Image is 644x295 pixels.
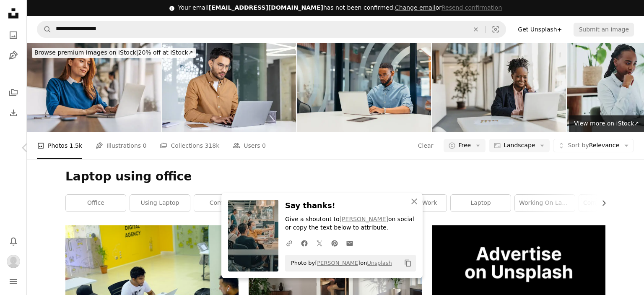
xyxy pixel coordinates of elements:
span: [EMAIL_ADDRESS][DOMAIN_NAME] [209,4,323,11]
button: Sort byRelevance [553,139,634,152]
a: working on laptop [515,195,575,211]
a: Change email [395,4,436,11]
button: Notifications [5,233,22,250]
a: man in white polo shirt sitting on chair using macbook [65,279,239,287]
div: Your email has not been confirmed. [178,4,502,12]
a: computer [194,195,254,211]
a: Users 0 [233,132,266,159]
img: Avatar of user Eva David [7,255,20,268]
a: Next [594,107,644,188]
a: computer keyboard [579,195,639,211]
a: A man sitting in a chair in a room [249,279,422,287]
span: View more on iStock ↗ [574,120,639,127]
button: Menu [5,273,22,290]
a: Share over email [342,235,357,251]
span: Browse premium images on iStock | [34,49,138,56]
a: [PERSON_NAME] [315,260,360,266]
a: laptop [451,195,511,211]
a: View more on iStock↗ [569,115,644,132]
span: 318k [205,141,219,150]
span: Photo by on [287,256,392,270]
h3: Say thanks! [285,200,416,212]
a: [PERSON_NAME] [340,216,388,222]
a: Get Unsplash+ [513,23,567,36]
button: Resend confirmation [441,4,502,12]
a: Illustrations [5,47,22,64]
h1: Laptop using office [65,169,605,184]
button: Visual search [486,21,506,37]
span: Sort by [568,142,589,149]
a: Photos [5,27,22,44]
button: Clear [467,21,485,37]
a: Collections [5,84,22,101]
img: A successful businesswoman is using a laptop and working in the office [27,43,161,132]
button: Profile [5,253,22,270]
img: Focused man working on laptop in modern office environment [162,43,296,132]
a: Collections 318k [160,132,219,159]
button: Landscape [489,139,550,152]
span: 20% off at iStock ↗ [34,49,193,56]
span: Free [458,141,471,150]
button: Search Unsplash [37,21,52,37]
button: Free [444,139,486,152]
button: Clear [418,139,434,152]
a: Download History [5,104,22,121]
a: Browse premium images on iStock|20% off at iStock↗ [27,43,201,63]
a: office [66,195,126,211]
span: or [395,4,502,11]
a: using laptop [130,195,190,211]
span: Relevance [568,141,619,150]
span: 0 [262,141,266,150]
a: Share on Facebook [297,235,312,251]
img: Cheerful businessman working on his laptop [297,43,431,132]
a: Share on Pinterest [327,235,342,251]
span: 0 [143,141,147,150]
button: Copy to clipboard [401,256,415,270]
a: Share on Twitter [312,235,327,251]
button: scroll list to the right [596,195,605,211]
form: Find visuals sitewide [37,21,506,38]
button: Submit an image [574,23,634,36]
img: Businesswoman Smiling While Working at Her Laptop [432,43,566,132]
p: Give a shoutout to on social or copy the text below to attribute. [285,215,416,232]
a: Unsplash [367,260,392,266]
span: Landscape [504,141,535,150]
a: Illustrations 0 [96,132,146,159]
